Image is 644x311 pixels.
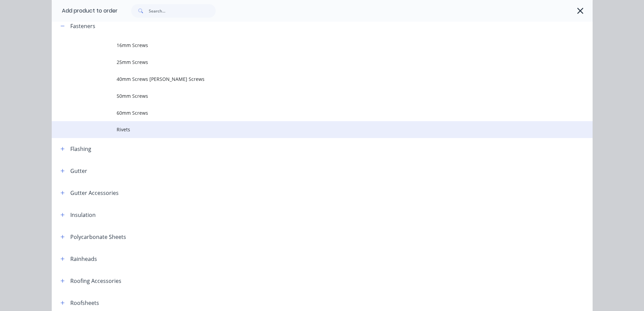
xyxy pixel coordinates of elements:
[117,59,497,66] span: 25mm Screws
[117,126,497,133] span: Rivets
[70,189,119,197] div: Gutter Accessories
[117,42,497,49] span: 16mm Screws
[117,92,497,99] span: 50mm Screws
[70,22,95,30] div: Fasteners
[70,299,99,307] div: Roofsheets
[70,167,87,175] div: Gutter
[70,233,126,241] div: Polycarbonate Sheets
[70,277,121,285] div: Roofing Accessories
[149,4,216,18] input: Search...
[70,255,97,263] div: Rainheads
[117,109,497,116] span: 60mm Screws
[70,211,96,219] div: Insulation
[70,145,91,153] div: Flashing
[117,75,497,83] span: 40mm Screws [PERSON_NAME] Screws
